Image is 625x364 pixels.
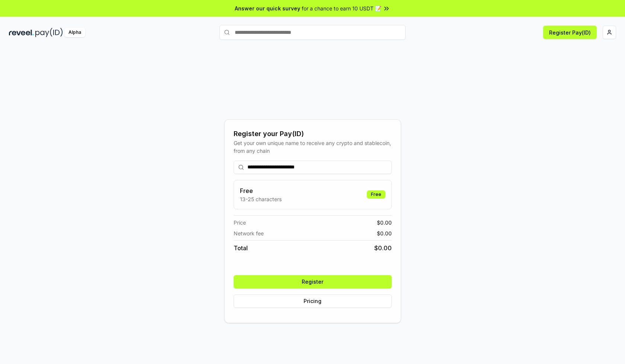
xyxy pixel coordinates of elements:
div: Alpha [64,28,85,37]
span: Network fee [234,229,264,237]
span: $ 0.00 [377,219,392,226]
span: Total [234,244,248,252]
span: Price [234,219,246,226]
div: Get your own unique name to receive any crypto and stablecoin, from any chain [234,139,392,155]
div: Free [367,190,385,199]
span: for a chance to earn 10 USDT 📝 [302,4,381,12]
span: $ 0.00 [377,229,392,237]
button: Pricing [234,294,392,308]
button: Register [234,275,392,289]
div: Register your Pay(ID) [234,129,392,139]
img: pay_id [35,28,63,37]
img: reveel_dark [9,28,34,37]
p: 13-25 characters [240,195,282,203]
span: Answer our quick survey [235,4,300,12]
h3: Free [240,186,282,195]
span: $ 0.00 [374,244,392,252]
button: Register Pay(ID) [543,26,597,39]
